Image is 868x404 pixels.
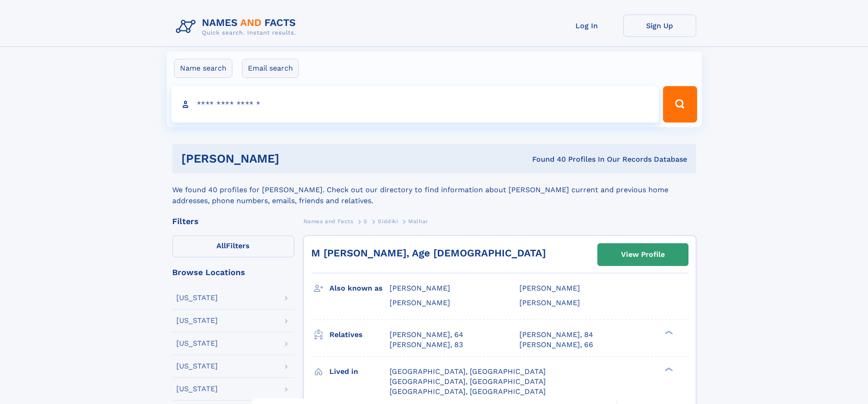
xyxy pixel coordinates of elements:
[329,327,390,343] h3: Relatives
[598,244,688,266] a: View Profile
[172,174,696,206] div: We found 40 profiles for [PERSON_NAME]. Check out our directory to find information about [PERSON...
[172,268,294,276] div: Browse Locations
[378,215,398,227] a: Siddiki
[519,284,580,292] span: [PERSON_NAME]
[303,215,354,227] a: Names and Facts
[181,153,406,164] h1: [PERSON_NAME]
[550,15,623,37] a: Log In
[176,294,218,302] div: [US_STATE]
[176,317,218,324] div: [US_STATE]
[216,241,226,250] span: All
[623,15,696,37] a: Sign Up
[390,387,546,396] span: [GEOGRAPHIC_DATA], [GEOGRAPHIC_DATA]
[172,15,303,39] img: Logo Names and Facts
[171,86,659,123] input: search input
[663,86,697,123] button: Search Button
[176,385,218,393] div: [US_STATE]
[406,154,687,164] div: Found 40 Profiles In Our Records Database
[390,377,546,386] span: [GEOGRAPHIC_DATA], [GEOGRAPHIC_DATA]
[311,247,546,259] a: M [PERSON_NAME], Age [DEMOGRAPHIC_DATA]
[176,340,218,347] div: [US_STATE]
[174,59,232,78] label: Name search
[663,366,673,372] div: ❯
[390,284,450,292] span: [PERSON_NAME]
[519,330,593,340] a: [PERSON_NAME], 84
[364,215,368,227] a: S
[519,340,593,350] a: [PERSON_NAME], 66
[329,281,390,296] h3: Also known as
[390,298,450,307] span: [PERSON_NAME]
[329,364,390,379] h3: Lived in
[172,217,294,225] div: Filters
[390,330,463,340] a: [PERSON_NAME], 64
[390,367,546,376] span: [GEOGRAPHIC_DATA], [GEOGRAPHIC_DATA]
[172,235,294,257] label: Filters
[176,363,218,370] div: [US_STATE]
[364,218,368,225] span: S
[621,244,665,265] div: View Profile
[378,218,398,225] span: Siddiki
[242,59,299,78] label: Email search
[519,298,580,307] span: [PERSON_NAME]
[408,218,428,225] span: Malhar
[663,329,673,335] div: ❯
[390,340,463,350] a: [PERSON_NAME], 83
